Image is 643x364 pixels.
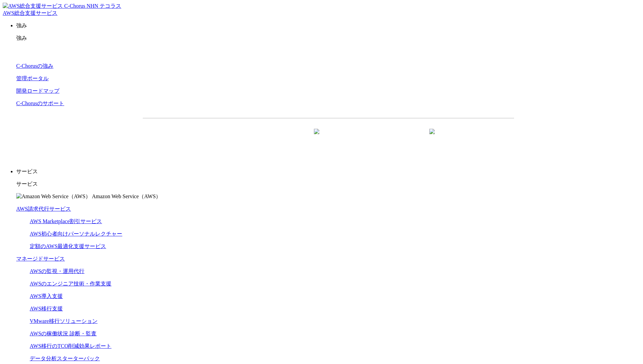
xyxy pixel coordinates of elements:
a: VMware移行ソリューション [30,318,98,324]
a: AWS移行支援 [30,306,63,311]
a: マネージドサービス [16,256,65,262]
a: AWSの稼働状況 診断・監査 [30,331,97,336]
a: AWS移行のTCO削減効果レポート [30,343,111,349]
a: AWSの監視・運用代行 [30,268,84,274]
a: 管理ポータル [16,75,49,81]
span: Amazon Web Service（AWS） [92,193,161,199]
p: サービス [16,168,640,175]
a: 開発ロードマップ [16,88,59,94]
p: サービス [16,181,640,188]
img: 矢印 [314,129,319,146]
img: AWS総合支援サービス C-Chorus [3,3,85,10]
a: AWS請求代行サービス [16,206,71,212]
img: Amazon Web Service（AWS） [16,193,91,200]
p: 強み [16,35,640,42]
a: データ分析スターターパック [30,356,100,361]
a: まずは相談する [332,129,440,146]
a: C-Chorusの強み [16,63,53,69]
a: AWS総合支援サービス C-Chorus NHN テコラスAWS総合支援サービス [3,3,121,16]
a: 定額のAWS最適化支援サービス [30,243,106,249]
a: AWSのエンジニア技術・作業支援 [30,281,111,286]
a: C-Chorusのサポート [16,100,64,106]
a: AWS Marketplace割引サービス [30,218,102,224]
a: AWS導入支援 [30,293,63,299]
a: AWS初心者向けパーソナルレクチャー [30,231,122,237]
img: 矢印 [429,129,435,146]
a: 資料を請求する [216,129,325,146]
p: 強み [16,22,640,29]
